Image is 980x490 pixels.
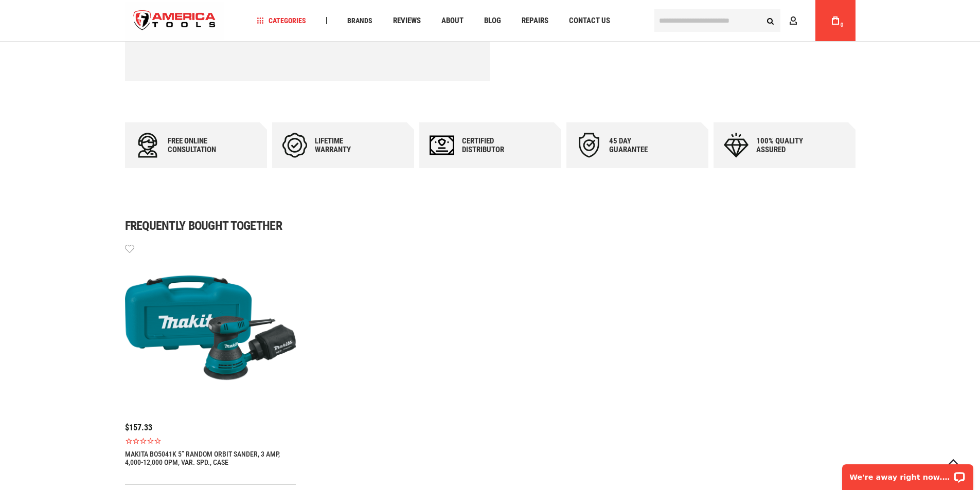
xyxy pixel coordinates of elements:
[761,11,780,30] button: Search
[835,458,980,490] iframe: LiveChat chat widget
[125,2,225,40] img: America Tools
[517,14,553,28] a: Repairs
[315,137,377,154] div: Lifetime warranty
[437,14,468,28] a: About
[257,17,306,24] span: Categories
[125,220,856,232] h1: Frequently bought together
[125,437,296,445] span: Rated 0.0 out of 5 stars 0 reviews
[564,14,615,28] a: Contact Us
[168,137,229,154] div: Free online consultation
[441,17,464,25] span: About
[609,137,671,154] div: 45 day Guarantee
[343,14,377,28] a: Brands
[125,423,152,432] span: $157.33
[252,14,311,28] a: Categories
[841,22,844,28] span: 0
[479,14,506,28] a: Blog
[484,17,501,25] span: Blog
[569,17,610,25] span: Contact Us
[393,17,421,25] span: Reviews
[125,2,225,40] a: store logo
[125,450,296,466] a: MAKITA BO5041K 5” RANDOM ORBIT SANDER, 3 AMP, 4,000-12,000 OPM, VAR. SPD., CASE
[522,17,548,25] span: Repairs
[347,17,372,24] span: Brands
[756,137,818,154] div: 100% quality assured
[388,14,425,28] a: Reviews
[462,137,524,154] div: Certified Distributor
